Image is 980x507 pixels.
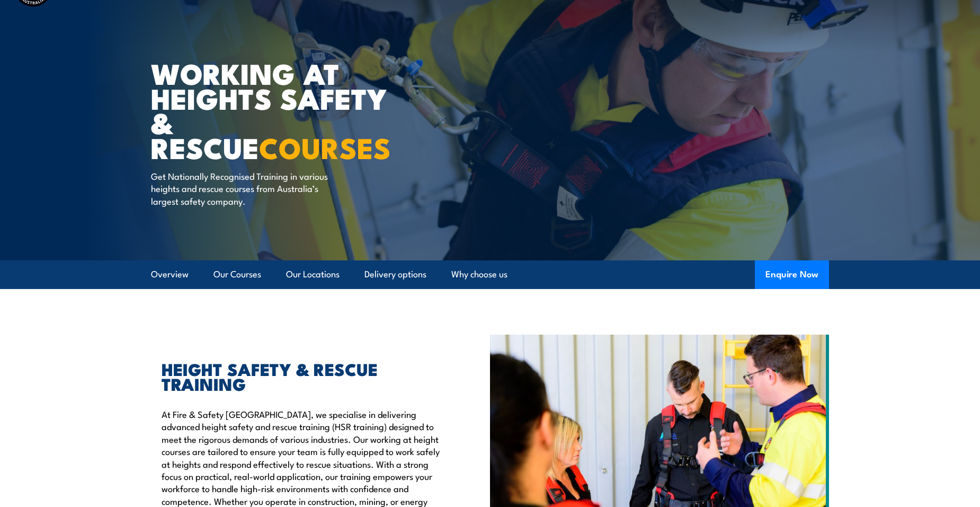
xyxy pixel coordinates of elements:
button: Enquire Now [755,260,829,289]
a: Our Locations [286,260,340,289]
h1: WORKING AT HEIGHTS SAFETY & RESCUE [151,60,413,160]
a: Why choose us [451,260,507,289]
a: Overview [151,260,189,289]
a: Delivery options [364,260,426,289]
a: Our Courses [213,260,261,289]
strong: COURSES [259,125,391,169]
h2: HEIGHT SAFETY & RESCUE TRAINING [162,361,441,391]
p: Get Nationally Recognised Training in various heights and rescue courses from Australia’s largest... [151,170,344,207]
